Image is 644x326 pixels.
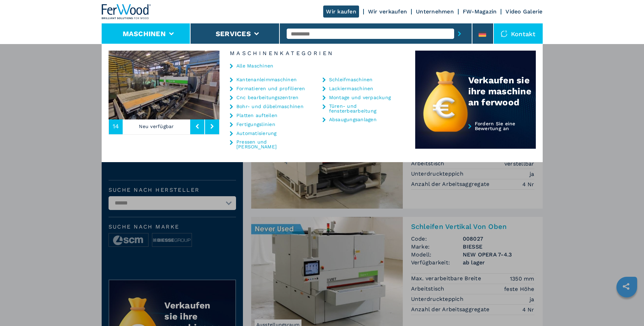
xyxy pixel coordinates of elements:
a: Schleifmaschinen [329,77,373,82]
img: Kontakt [501,30,508,37]
img: Ferwood [102,4,151,19]
button: submit-button [454,26,465,42]
a: Alle Maschinen [236,63,274,68]
a: Fordern Sie eine Bewertung an [415,121,536,149]
a: Absaugungsanlagen [329,117,377,122]
a: Wir verkaufen [368,8,407,15]
a: FW-Magazin [463,8,497,15]
p: Neu verfügbar [123,118,190,134]
div: Kontakt [494,23,543,44]
span: 14 [113,123,119,129]
h6: Maschinenkategorien [219,51,415,56]
a: Formatieren und profilieren [236,86,305,91]
a: Kantenanleimmaschinen [236,77,297,82]
a: Lackiermaschinen [329,86,374,91]
a: Unternehmen [416,8,454,15]
a: Bohr- und dübelmaschinen [236,104,304,109]
a: Platten aufteilen [236,113,277,118]
img: image [219,51,330,119]
a: Cnc bearbeitungszentren [236,95,299,100]
a: Pressen und [PERSON_NAME] [236,139,305,149]
button: Maschinen [123,30,166,38]
a: Türen- und fensterbearbeitung [329,104,398,113]
button: Services [216,30,251,38]
a: Wir kaufen [323,6,359,18]
a: Montage und verpackung [329,95,391,100]
img: image [109,51,219,119]
a: Fertigungslinien [236,122,275,127]
a: Automatisierung [236,131,277,136]
a: Video Galerie [505,8,542,15]
div: Verkaufen sie ihre maschine an ferwood [468,75,536,108]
